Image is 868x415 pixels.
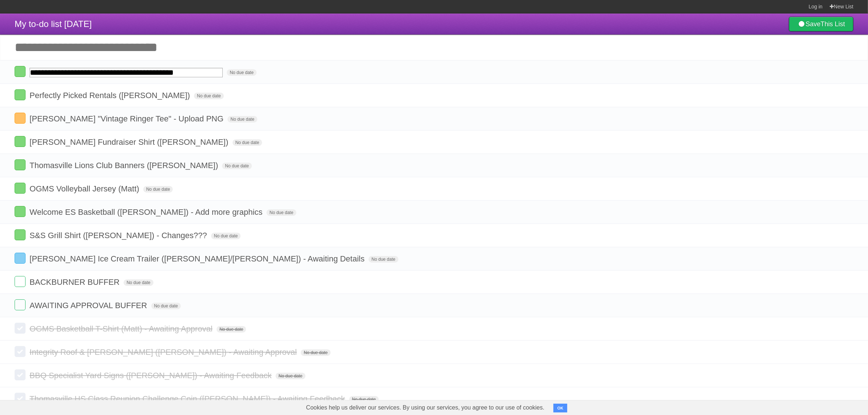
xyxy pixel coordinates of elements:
label: Done [15,136,26,147]
span: BBQ Specialist Yard Signs ([PERSON_NAME]) - Awaiting Feedback [30,371,273,380]
span: No due date [227,69,256,76]
label: Done [15,183,26,194]
span: OGMS Basketball T-Shirt (Matt) - Awaiting Approval [30,324,214,333]
span: Perfectly Picked Rentals ([PERSON_NAME]) [30,91,192,100]
span: My to-do list [DATE] [15,19,92,29]
span: No due date [266,209,296,216]
label: Done [15,369,26,380]
span: No due date [222,163,252,169]
label: Done [15,113,26,124]
span: No due date [227,116,257,123]
b: This List [821,20,845,28]
span: No due date [151,303,181,309]
label: Done [15,159,26,170]
span: No due date [143,186,173,193]
span: No due date [124,279,153,286]
span: No due date [349,396,379,403]
span: Thomasville HS Class Reunion Challenge Coin ([PERSON_NAME]) - Awaiting Feedback [30,394,347,403]
span: Thomasville Lions Club Banners ([PERSON_NAME]) [30,161,220,170]
span: [PERSON_NAME] Ice Cream Trailer ([PERSON_NAME]/[PERSON_NAME]) - Awaiting Details [30,254,366,263]
label: Done [15,253,26,264]
label: Done [15,66,26,77]
span: No due date [369,256,398,263]
span: No due date [233,139,262,146]
span: No due date [194,93,223,99]
span: Cookies help us deliver our services. By using our services, you agree to our use of cookies. [299,400,552,415]
span: No due date [211,233,241,239]
span: S&S Grill Shirt ([PERSON_NAME]) - Changes??? [30,231,209,240]
span: No due date [276,373,305,379]
button: OK [553,404,568,412]
span: AWAITING APPROVAL BUFFER [30,301,149,310]
span: Welcome ES Basketball ([PERSON_NAME]) - Add more graphics [30,207,264,217]
a: SaveThis List [789,17,853,31]
label: Done [15,229,26,240]
span: [PERSON_NAME] Fundraiser Shirt ([PERSON_NAME]) [30,137,230,147]
span: No due date [301,349,330,356]
span: OGMS Volleyball Jersey (Matt) [30,184,141,193]
label: Done [15,323,26,334]
label: Done [15,206,26,217]
span: No due date [217,326,246,333]
label: Done [15,276,26,287]
label: Done [15,299,26,310]
label: Done [15,393,26,404]
span: BACKBURNER BUFFER [30,278,121,287]
span: [PERSON_NAME] "Vintage Ringer Tee" - Upload PNG [30,114,225,123]
label: Done [15,346,26,357]
label: Done [15,89,26,100]
span: Integrity Roof & [PERSON_NAME] ([PERSON_NAME]) - Awaiting Approval [30,348,299,357]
